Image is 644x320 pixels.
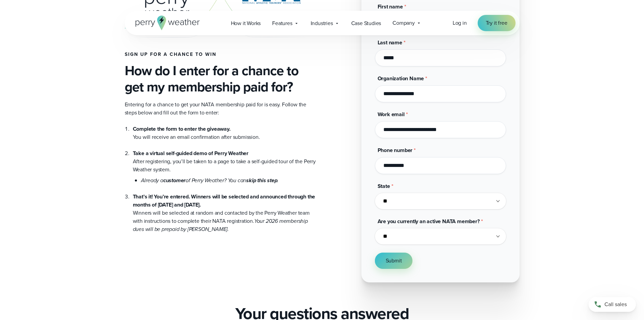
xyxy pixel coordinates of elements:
[589,297,636,312] a: Call sales
[272,19,292,27] span: Features
[133,217,308,233] em: Your 2026 membership dues will be prepaid by [PERSON_NAME].
[378,110,405,118] span: Work email
[133,149,248,157] strong: Take a virtual self-guided demo of Perry Weather
[478,15,516,31] a: Try it free
[133,125,317,141] li: You will receive an email confirmation after submission.
[133,125,231,133] strong: Complete the form to enter the giveaway.
[378,217,480,225] span: Are you currently an active NATA member?
[378,146,413,154] span: Phone number
[133,193,315,209] strong: That’s it! You’re entered. Winners will be selected and announced through the months of [DATE] an...
[133,185,317,233] li: Winners will be selected at random and contacted by the Perry Weather team with instructions to c...
[141,176,279,184] em: Already a of Perry Weather? You can .
[375,253,413,269] button: Submit
[378,3,403,10] span: First name
[133,141,317,185] li: After registering, you’ll be taken to a page to take a self-guided tour of the Perry Weather system.
[453,19,467,27] a: Log in
[392,19,415,27] span: Company
[231,19,261,27] span: How it Works
[378,39,402,46] span: Last name
[486,19,507,27] span: Try it free
[345,16,387,30] a: Case Studies
[225,16,267,30] a: How it Works
[378,182,390,190] span: State
[125,63,317,95] h3: How do I enter for a chance to get my membership paid for?
[311,19,333,27] span: Industries
[386,257,402,265] span: Submit
[163,176,186,184] strong: customer
[378,74,424,82] span: Organization Name
[604,300,627,308] span: Call sales
[125,101,317,117] p: Entering for a chance to get your NATA membership paid for is easy. Follow the steps below and fi...
[351,19,381,27] span: Case Studies
[125,52,317,57] h4: Sign up for a chance to win
[246,176,277,184] strong: skip this step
